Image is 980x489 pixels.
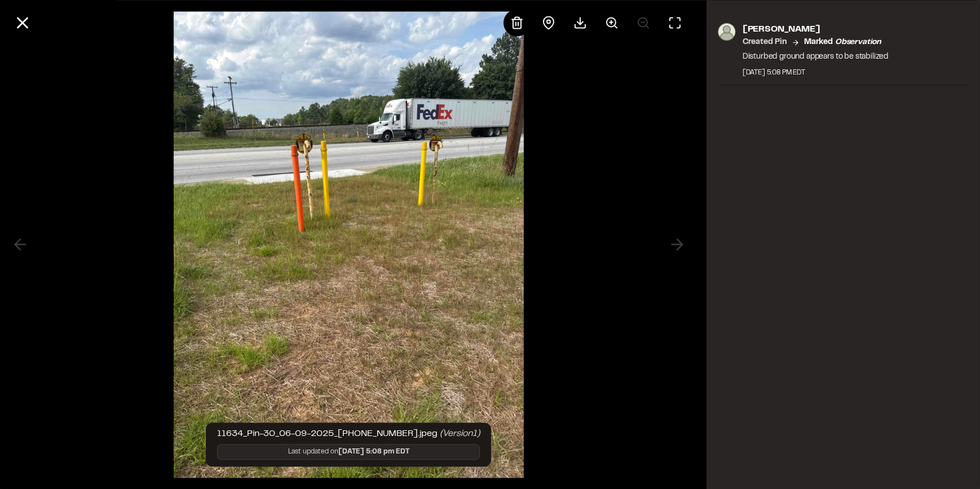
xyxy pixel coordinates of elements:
p: [PERSON_NAME] [743,23,889,36]
p: Disturbed ground appears to be stabilized [743,51,889,63]
button: Toggle Fullscreen [661,9,688,36]
div: [DATE] 5:08 PM EDT [743,68,889,78]
p: Marked [804,36,881,49]
button: Close modal [9,9,36,36]
img: photo [718,23,736,41]
button: Zoom in [598,9,625,36]
p: Created Pin [743,36,787,49]
div: View pin on map [535,9,562,36]
em: observation [835,39,881,46]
